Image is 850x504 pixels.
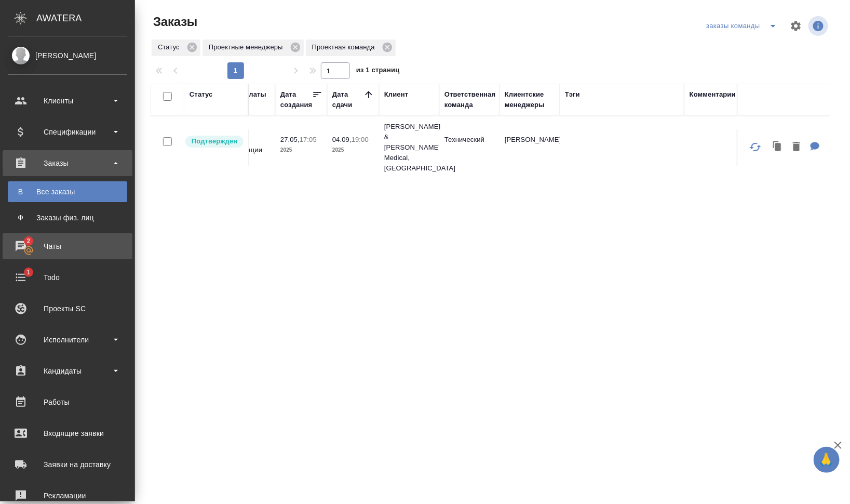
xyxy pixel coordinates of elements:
div: [PERSON_NAME] [8,50,127,61]
a: 1Todo [3,264,132,290]
div: Клиент [384,89,408,100]
p: 27.05, [280,136,300,143]
div: Клиенты [8,93,127,109]
div: Работы [8,394,127,410]
div: Входящие заявки [8,426,127,441]
p: [PERSON_NAME] & [PERSON_NAME] Medical, [GEOGRAPHIC_DATA] [384,122,434,174]
div: Тэги [565,89,580,100]
span: Посмотреть информацию [808,16,830,36]
div: Чаты [8,238,127,254]
div: Проекты SC [8,301,127,316]
a: 2Чаты [3,233,132,259]
div: Заказы физ. лиц [13,213,122,223]
span: 1 [20,267,36,277]
span: 2 [20,236,36,246]
a: ВВсе заказы [8,181,127,202]
p: 2025 [280,145,322,155]
td: Технический [439,129,500,166]
span: Заказы [151,14,197,30]
div: Заявки на доставку [8,457,127,472]
a: Входящие заявки [3,420,132,446]
button: 🙏 [814,447,840,473]
div: split button [704,18,784,34]
span: 🙏 [818,449,835,471]
div: Исполнители [8,332,127,348]
div: Все заказы [13,187,122,197]
div: Дата сдачи [332,89,363,110]
span: из 1 страниц [356,64,400,79]
p: Проектная команда [312,42,379,52]
div: Статус [152,39,200,56]
button: Удалить [788,137,805,158]
a: Проекты SC [3,296,132,322]
td: [PERSON_NAME] [500,129,560,166]
div: Комментарии для КМ [690,89,762,100]
span: Настроить таблицу [784,14,808,38]
div: Клиентские менеджеры [505,89,555,110]
div: Ответственная команда [444,89,496,110]
p: Подтвержден [192,136,237,147]
a: ФЗаказы физ. лиц [8,207,127,228]
div: Рекламации [8,488,127,503]
div: Выставляет КМ после уточнения всех необходимых деталей и получения согласия клиента на запуск. С ... [184,135,243,149]
a: Заявки на доставку [3,452,132,478]
p: 17:05 [300,136,317,143]
div: Todo [8,270,127,285]
div: Заказы [8,155,127,171]
button: Клонировать [768,137,788,158]
button: Обновить [743,135,768,160]
p: 04.09, [332,136,352,143]
div: Статус [190,89,213,100]
div: Проектная команда [306,39,396,56]
div: Спецификации [8,124,127,140]
div: Кандидаты [8,363,127,379]
p: Проектные менеджеры [209,42,287,52]
div: Проектные менеджеры [203,39,304,56]
div: AWATERA [36,8,135,29]
div: Дата создания [280,89,312,110]
a: Работы [3,389,132,415]
p: 2025 [332,145,374,155]
p: 19:00 [352,136,369,143]
p: Статус [158,42,183,52]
